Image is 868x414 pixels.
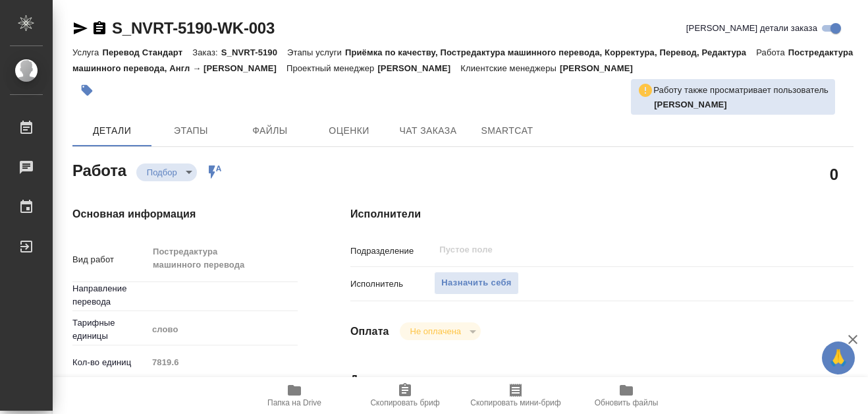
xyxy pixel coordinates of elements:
[654,98,828,111] p: Горшкова Валентина
[221,47,287,57] p: S_NVRT-5190
[72,253,148,266] p: Вид работ
[102,47,192,57] p: Перевод Стандарт
[350,278,434,291] p: Исполнитель
[400,322,481,340] div: Подбор
[470,398,560,407] span: Скопировать мини-бриф
[350,372,854,388] h4: Дополнительно
[350,245,434,258] p: Подразделение
[475,123,539,139] span: SmartCat
[653,84,828,97] p: Работу также просматривает пользователь
[192,47,221,57] p: Заказ:
[287,47,345,57] p: Этапы услуги
[460,377,571,414] button: Скопировать мини-бриф
[72,282,148,309] p: Направление перевода
[267,398,321,407] span: Папка на Drive
[136,163,197,181] div: Подбор
[460,63,560,73] p: Клиентские менеджеры
[434,272,518,295] button: Назначить себя
[238,123,302,139] span: Файлы
[112,19,275,37] a: S_NVRT-5190-WK-003
[654,100,727,109] b: [PERSON_NAME]
[756,47,788,57] p: Работа
[72,76,101,105] button: Добавить тэг
[72,158,126,181] h2: Работа
[72,356,148,369] p: Кол-во единиц
[159,123,223,139] span: Этапы
[148,318,298,341] div: слово
[406,326,465,337] button: Не оплачена
[143,167,181,178] button: Подбор
[345,47,756,57] p: Приёмка по качеству, Постредактура машинного перевода, Корректура, Перевод, Редактура
[239,377,350,414] button: Папка на Drive
[350,206,854,222] h4: Исполнители
[72,20,88,36] button: Скопировать ссылку для ЯМессенджера
[571,377,682,414] button: Обновить файлы
[350,324,389,340] h4: Оплата
[148,353,298,372] input: Пустое поле
[72,316,148,343] p: Тарифные единицы
[822,341,855,374] button: 🙏
[80,123,144,139] span: Детали
[72,47,102,57] p: Услуга
[827,344,850,372] span: 🙏
[686,22,817,35] span: [PERSON_NAME] детали заказа
[350,377,460,414] button: Скопировать бриф
[396,123,460,139] span: Чат заказа
[92,20,107,36] button: Скопировать ссылку
[441,276,511,291] span: Назначить себя
[438,242,780,258] input: Пустое поле
[560,63,643,73] p: [PERSON_NAME]
[72,206,298,222] h4: Основная информация
[286,63,377,73] p: Проектный менеджер
[595,398,659,407] span: Обновить файлы
[370,398,439,407] span: Скопировать бриф
[377,63,460,73] p: [PERSON_NAME]
[830,163,838,185] h2: 0
[317,123,381,139] span: Оценки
